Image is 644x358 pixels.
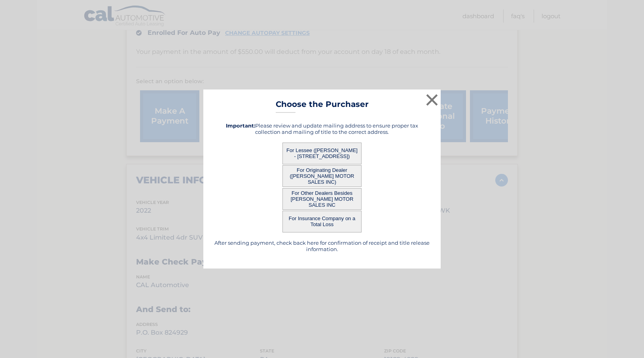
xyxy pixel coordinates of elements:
button: For Originating Dealer ([PERSON_NAME] MOTOR SALES INC) [282,165,362,187]
button: For Lessee ([PERSON_NAME] - [STREET_ADDRESS]) [282,143,362,164]
h5: After sending payment, check back here for confirmation of receipt and title release information. [213,240,431,252]
strong: Important: [226,122,255,129]
h3: Choose the Purchaser [276,99,369,113]
button: For Other Dealers Besides [PERSON_NAME] MOTOR SALES INC [282,188,362,210]
h5: Please review and update mailing address to ensure proper tax collection and mailing of title to ... [213,122,431,135]
button: × [424,92,440,108]
button: For Insurance Company on a Total Loss [282,211,362,232]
